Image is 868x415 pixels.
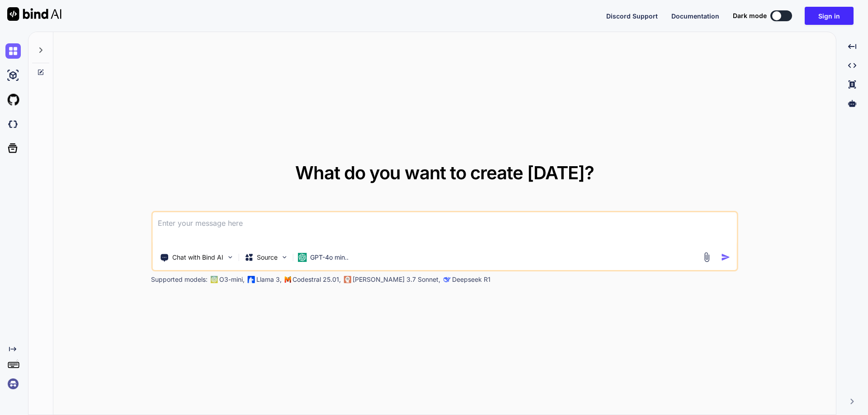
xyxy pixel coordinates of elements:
[443,276,450,283] img: claude
[292,275,341,284] p: Codestral 25.01,
[5,92,21,107] img: githubLight
[606,12,658,20] span: Discord Support
[310,253,349,262] p: GPT-4o min..
[721,252,731,262] img: icon
[671,12,719,20] span: Documentation
[295,162,594,184] span: What do you want to create [DATE]?
[733,11,767,20] span: Dark mode
[284,276,291,283] img: Mistral-AI
[226,253,234,261] img: Pick Tools
[219,275,245,284] p: O3-mini,
[297,253,307,262] img: GPT-4o mini
[606,11,658,21] button: Discord Support
[344,276,351,283] img: claude
[256,275,282,284] p: Llama 3,
[805,7,854,25] button: Sign in
[151,275,208,284] p: Supported models:
[257,253,278,262] p: Source
[5,117,21,132] img: darkCloudIdeIcon
[5,68,21,83] img: ai-studio
[280,253,288,261] img: Pick Models
[247,276,255,283] img: Llama2
[210,276,217,283] img: GPT-4
[671,11,719,21] button: Documentation
[7,7,61,21] img: Bind AI
[452,275,491,284] p: Deepseek R1
[353,275,440,284] p: [PERSON_NAME] 3.7 Sonnet,
[5,376,21,392] img: signin
[702,252,712,262] img: attachment
[5,43,21,59] img: chat
[172,253,223,262] p: Chat with Bind AI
